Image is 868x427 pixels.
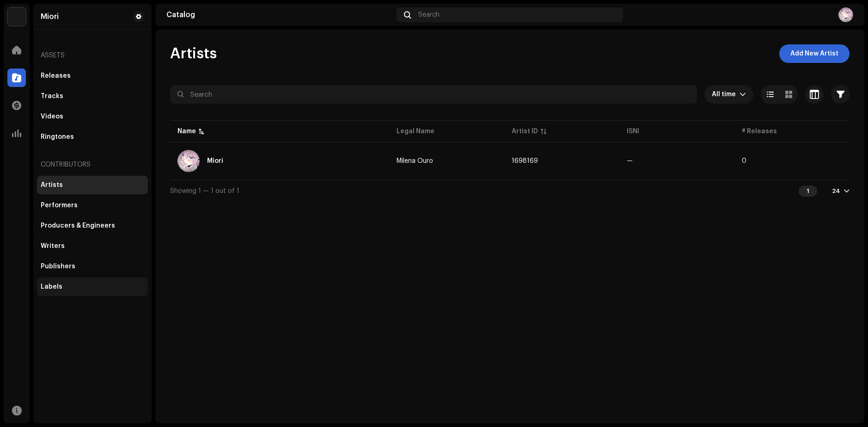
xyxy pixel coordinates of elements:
img: 56e5c391-dc77-4d4b-b04c-b6312ff15e31 [177,150,200,172]
div: Writers [41,242,65,250]
re-m-nav-item: Labels [37,278,148,296]
span: Milena Ouro [397,158,433,164]
span: 0 [742,158,746,164]
span: Search [418,11,440,19]
div: Releases [41,72,71,80]
div: Artists [41,181,63,189]
re-m-nav-item: Writers [37,237,148,255]
div: Miori [207,158,223,164]
div: Videos [41,113,63,120]
img: cc033653-9bde-4929-ac82-34419a7d7245 [838,7,853,22]
img: de0d2825-999c-4937-b35a-9adca56ee094 [7,7,26,26]
div: 24 [832,187,840,195]
div: dropdown trigger [740,85,746,104]
span: — [627,158,633,164]
re-m-nav-item: Performers [37,196,148,215]
re-m-nav-item: Videos [37,107,148,126]
div: Tracks [41,93,63,100]
re-m-nav-item: Ringtones [37,128,148,146]
span: Add New Artist [790,44,838,63]
div: Performers [41,202,78,209]
div: Catalog [166,11,393,19]
div: Miori [41,13,59,20]
re-m-nav-item: Producers & Engineers [37,217,148,235]
div: Name [177,127,196,136]
div: Publishers [41,263,75,270]
button: Add New Artist [779,44,850,63]
span: Showing 1 — 1 out of 1 [170,188,239,194]
re-m-nav-item: Publishers [37,257,148,276]
re-m-nav-item: Releases [37,67,148,85]
div: Labels [41,283,62,291]
re-m-nav-item: Tracks [37,87,148,105]
span: All time [712,85,740,104]
div: 1 [799,186,817,197]
div: Producers & Engineers [41,222,115,229]
div: Ringtones [41,133,74,141]
re-a-nav-header: Contributors [37,154,148,176]
re-m-nav-item: Artists [37,176,148,194]
re-a-nav-header: Assets [37,44,148,67]
div: Artist ID [512,127,538,136]
input: Search [170,85,697,104]
span: 1698169 [512,158,538,164]
span: Artists [170,44,217,63]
